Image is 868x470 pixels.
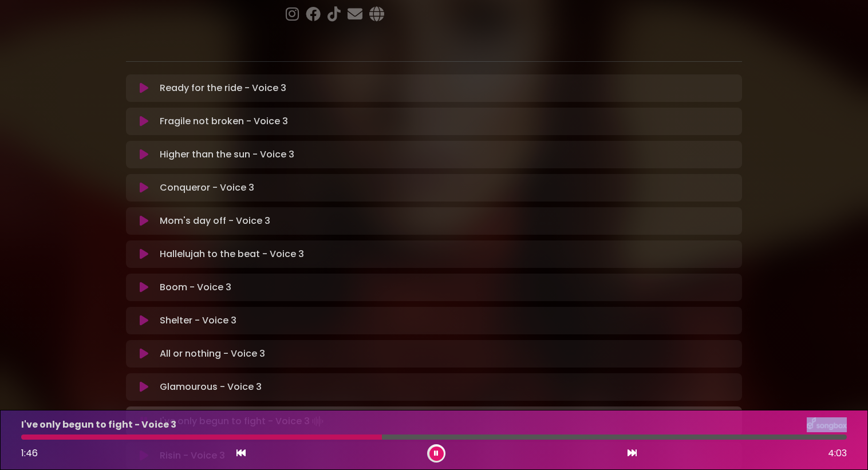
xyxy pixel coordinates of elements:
p: Glamourous - Voice 3 [160,380,262,394]
p: Shelter - Voice 3 [160,314,236,327]
p: All or nothing - Voice 3 [160,347,265,361]
p: Boom - Voice 3 [160,281,231,294]
p: Ready for the ride - Voice 3 [160,81,286,95]
span: 1:46 [21,447,38,460]
p: Mom's day off - Voice 3 [160,214,270,228]
p: I've only begun to fight - Voice 3 [21,418,176,432]
p: Conqueror - Voice 3 [160,181,254,195]
p: Fragile not broken - Voice 3 [160,114,288,128]
img: songbox-logo-white.png [807,417,847,432]
p: Higher than the sun - Voice 3 [160,148,294,161]
span: 4:03 [828,447,847,460]
p: Hallelujah to the beat - Voice 3 [160,247,304,261]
